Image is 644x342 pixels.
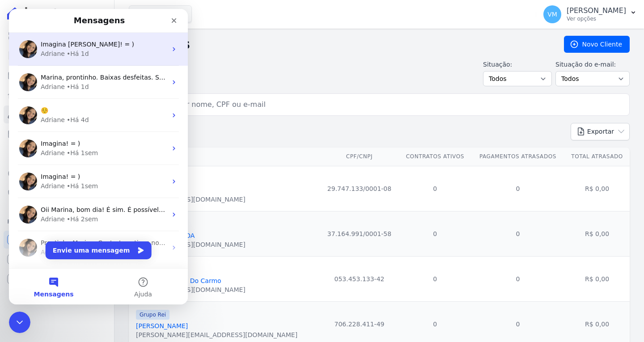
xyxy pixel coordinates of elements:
img: Profile image for Adriane [10,131,28,148]
td: 0 [399,166,471,211]
td: 0 [399,256,471,301]
div: • Há 2sem [58,206,89,215]
span: Prontinho Marina. Contratos ativos novamente. ; ) [32,230,188,237]
div: Adriane [32,139,56,149]
iframe: Intercom live chat [9,312,30,333]
div: [EMAIL_ADDRESS][DOMAIN_NAME] [136,240,246,249]
button: Envie uma mensagem [37,232,143,250]
a: Crédito [4,165,110,182]
a: Minha Carteira [4,125,110,143]
a: Novo Cliente [564,36,630,53]
td: 37.164.991/0001-58 [320,211,399,256]
img: Profile image for Adriane [10,97,28,115]
span: Imagina [PERSON_NAME]! = ) [32,32,125,39]
div: • Há 1sem [58,139,89,149]
span: Mensagens [25,282,65,288]
span: Imagina! = ) [32,131,71,138]
div: Plataformas [7,216,107,227]
p: Ver opções [567,15,626,22]
span: Oii Marina, bom dia! É sim. É possível lançar cobrança avulsa. ;) [32,197,233,204]
div: [PERSON_NAME][EMAIL_ADDRESS][DOMAIN_NAME] [136,330,297,339]
img: Profile image for Adriane [10,164,28,182]
span: ☺️ [32,98,39,105]
span: VM [547,11,557,17]
button: VM [PERSON_NAME] Ver opções [536,2,644,27]
div: Adriane [32,173,56,182]
label: Situação do e-mail: [555,60,630,69]
td: 0 [471,166,564,211]
a: Parcelas [4,66,110,84]
button: Grupo Rei [129,5,192,22]
div: • Há 4d [58,106,80,116]
button: Ajuda [89,260,179,296]
a: Recebíveis [4,231,110,249]
input: Buscar por nome, CPF ou e-mail [145,96,626,114]
td: 29.747.133/0001-08 [320,166,399,211]
a: Negativação [4,184,110,202]
img: Profile image for Adriane [10,64,28,82]
span: Ajuda [125,282,143,288]
a: Lotes [4,86,110,104]
button: Exportar [571,123,630,140]
td: R$ 0,00 [564,256,630,301]
th: CPF/CNPJ [320,148,399,166]
a: Clientes [4,106,110,123]
img: Profile image for Adriane [10,197,28,215]
th: Nome [129,148,320,166]
th: Pagamentos Atrasados [471,148,564,166]
div: Adriane [32,106,56,116]
span: Marina, prontinho. Baixas desfeitas. Separei este artigo para você sobre realizar a renegociação ... [32,65,397,72]
img: Profile image for Adriane [10,230,28,248]
a: [PERSON_NAME] [136,322,188,329]
div: [EMAIL_ADDRESS][DOMAIN_NAME] [136,195,246,204]
th: Total Atrasado [564,148,630,166]
td: R$ 0,00 [564,166,630,211]
a: Transferências [4,145,110,163]
a: Conta Hent [4,250,110,268]
p: [PERSON_NAME] [567,6,626,15]
div: • Há 1d [58,73,80,83]
div: Adriane [32,206,56,215]
div: Adriane [32,239,56,248]
a: Contratos [4,46,110,64]
td: 0 [471,211,564,256]
th: Contratos Ativos [399,148,471,166]
a: Visão Geral [4,27,110,45]
div: • Há 1sem [58,173,89,182]
td: R$ 0,00 [564,211,630,256]
div: Adriane [32,73,56,83]
td: 0 [399,211,471,256]
span: Grupo Rei [136,310,169,320]
td: 0 [471,256,564,301]
img: Profile image for Adriane [10,31,28,49]
span: Imagina! = ) [32,164,71,171]
h2: Clientes [129,36,550,52]
div: Adriane [32,40,56,50]
label: Situação: [483,60,552,69]
div: • Há 1d [58,40,80,50]
td: 053.453.133-42 [320,256,399,301]
div: [EMAIL_ADDRESS][DOMAIN_NAME] [136,285,246,294]
iframe: Intercom live chat [9,9,188,304]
